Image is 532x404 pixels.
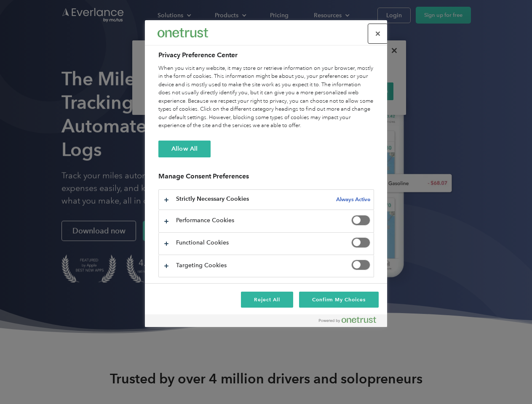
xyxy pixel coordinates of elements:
[369,24,387,43] button: Close
[299,292,379,308] button: Confirm My Choices
[145,20,387,327] div: Preference center
[319,316,376,323] img: Powered by OneTrust Opens in a new Tab
[158,24,208,41] div: Everlance
[158,141,211,157] button: Allow All
[241,292,293,308] button: Reject All
[158,28,208,37] img: Everlance
[145,20,387,327] div: Privacy Preference Center
[319,316,383,327] a: Powered by OneTrust Opens in a new Tab
[158,64,374,130] div: When you visit any website, it may store or retrieve information on your browser, mostly in the f...
[158,172,374,185] h3: Manage Consent Preferences
[158,50,374,60] h2: Privacy Preference Center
